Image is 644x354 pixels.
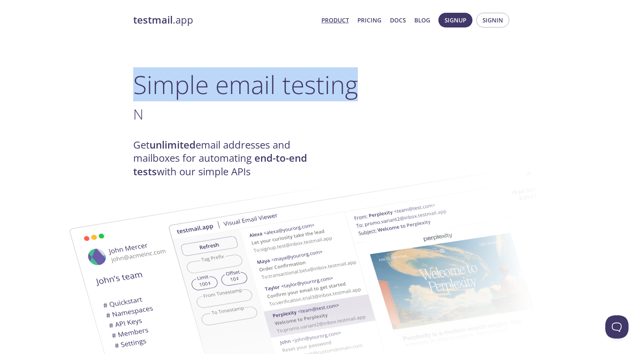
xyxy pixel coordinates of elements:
strong: testmail [133,13,173,27]
a: Pricing [357,15,381,25]
span: Signin [483,15,503,25]
a: Docs [390,15,406,25]
h4: Get email addresses and mailboxes for automating with our simple APIs [133,139,322,178]
strong: unlimited [149,138,196,152]
h1: Simple email testing [133,70,511,99]
span: Signup [445,15,466,25]
button: Signin [476,13,509,27]
a: Product [321,15,349,25]
button: Signup [438,13,472,27]
a: Blog [414,15,430,25]
strong: end-to-end tests [133,151,307,178]
iframe: Help Scout Beacon - Open [605,315,629,339]
a: testmail.app [133,14,315,27]
span: N [133,104,143,124]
